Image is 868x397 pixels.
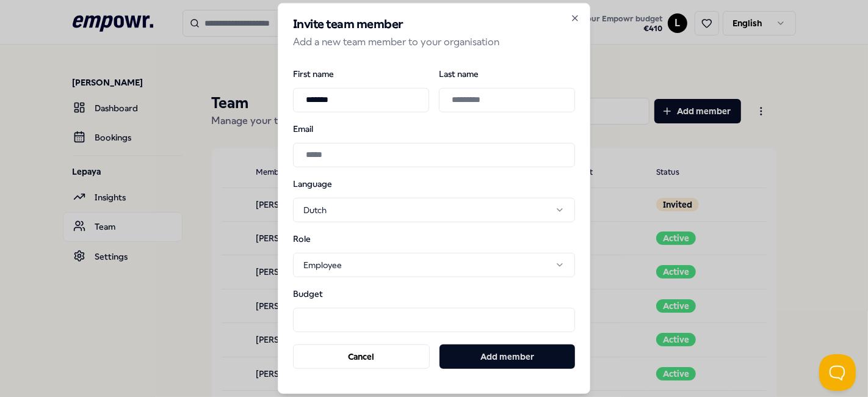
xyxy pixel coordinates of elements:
label: Budget [293,290,356,298]
button: Add member [439,344,575,369]
label: Last name [439,69,575,78]
label: First name [293,69,429,78]
h2: Invite team member [293,18,575,31]
p: Add a new team member to your organisation [293,34,575,50]
label: Language [293,179,356,188]
button: Cancel [293,344,430,369]
label: Role [293,235,356,243]
label: Email [293,124,575,133]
